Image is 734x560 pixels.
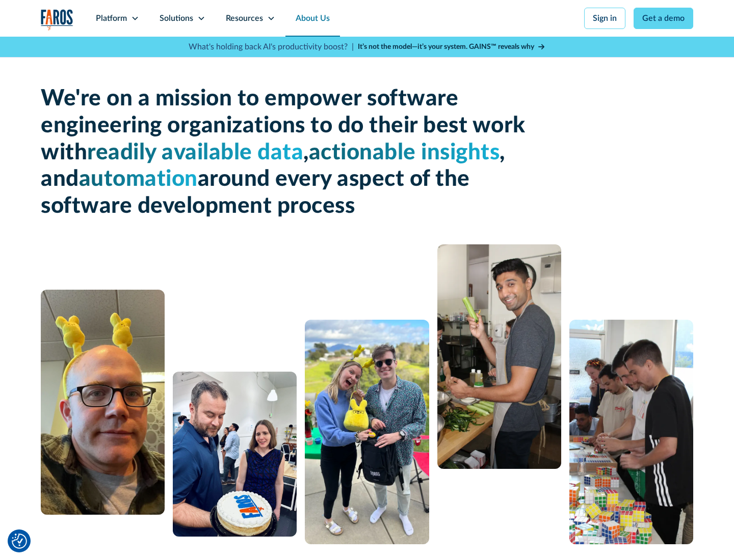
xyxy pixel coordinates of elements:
[309,142,500,164] span: actionable insights
[569,320,693,544] img: 5 people constructing a puzzle from Rubik's cubes
[358,42,545,52] a: It’s not the model—it’s your system. GAINS™ reveals why
[437,244,561,469] img: man cooking with celery
[160,12,193,24] div: Solutions
[189,41,354,53] p: What's holding back AI's productivity boost? |
[79,168,198,190] span: automation
[584,8,625,29] a: Sign in
[96,12,127,24] div: Platform
[41,86,530,220] h1: We're on a mission to empower software engineering organizations to do their best work with , , a...
[12,534,27,549] button: Cookie Settings
[87,142,303,164] span: readily available data
[305,320,429,544] img: A man and a woman standing next to each other.
[41,9,73,30] a: home
[634,8,693,29] a: Get a demo
[358,43,534,50] strong: It’s not the model—it’s your system. GAINS™ reveals why
[12,534,27,549] img: Revisit consent button
[41,9,73,30] img: Logo of the analytics and reporting company Faros.
[41,290,165,515] img: A man with glasses and a bald head wearing a yellow bunny headband.
[226,12,263,24] div: Resources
